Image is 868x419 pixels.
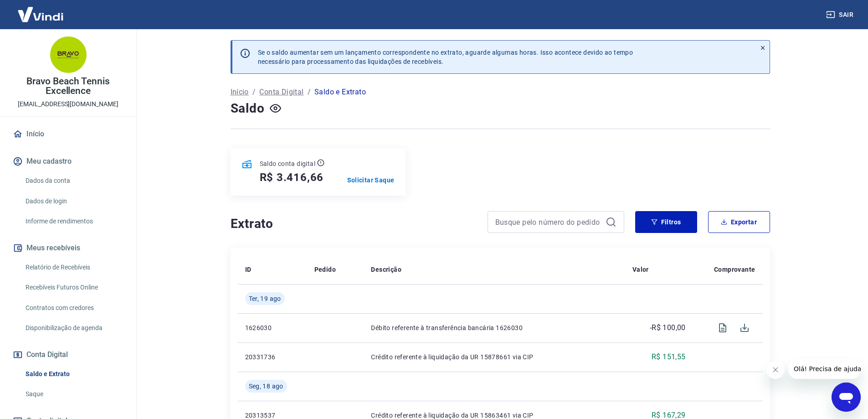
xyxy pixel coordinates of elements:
[231,99,265,118] h4: Saldo
[11,238,125,258] button: Meus recebíveis
[22,299,125,317] a: Contratos com credores
[18,99,118,109] p: [EMAIL_ADDRESS][DOMAIN_NAME]
[260,159,316,168] p: Saldo conta digital
[22,319,125,337] a: Disponibilização de agenda
[712,317,734,339] span: Visualizar
[308,87,311,98] p: /
[249,382,283,391] span: Seg, 18 ago
[347,176,395,185] a: Solicitar Saque
[22,365,125,383] a: Saldo e Extrato
[5,6,77,14] span: Olá! Precisa de ajuda?
[22,278,125,297] a: Recebíveis Futuros Online
[7,77,129,96] p: Bravo Beach Tennis Excellence
[714,265,755,274] p: Comprovante
[231,215,477,233] h4: Extrato
[766,361,785,379] iframe: Fechar mensagem
[11,124,125,144] a: Início
[635,211,697,233] button: Filtros
[371,265,401,274] p: Descrição
[22,212,125,231] a: Informe de rendimentos
[22,192,125,211] a: Dados de login
[734,317,755,339] span: Download
[245,323,300,332] p: 1626030
[632,265,649,274] p: Valor
[371,323,617,332] p: Débito referente à transferência bancária 1626030
[22,385,125,403] a: Saque
[788,359,861,379] iframe: Mensagem da empresa
[371,352,617,362] p: Crédito referente à liquidação da UR 15878661 via CIP
[22,258,125,277] a: Relatório de Recebíveis
[249,294,281,303] span: Ter, 19 ago
[231,87,249,98] a: Início
[824,6,857,23] button: Sair
[50,36,87,73] img: 9b712bdf-b3bb-44e1-aa76-4bd371055ede.jpeg
[652,352,686,362] p: R$ 151,55
[11,151,125,171] button: Meu cadastro
[314,265,336,274] p: Pedido
[245,352,300,362] p: 20331736
[832,383,861,412] iframe: Botão para abrir a janela de mensagens
[650,322,686,333] p: -R$ 100,00
[708,211,770,233] button: Exportar
[260,170,324,185] h5: R$ 3.416,66
[258,48,633,66] p: Se o saldo aumentar sem um lançamento correspondente no extrato, aguarde algumas horas. Isso acon...
[495,215,602,229] input: Busque pelo número do pedido
[252,87,256,98] p: /
[314,87,366,98] p: Saldo e Extrato
[245,265,252,274] p: ID
[11,345,125,365] button: Conta Digital
[11,0,70,28] img: Vindi
[259,87,303,98] a: Conta Digital
[22,171,125,190] a: Dados da conta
